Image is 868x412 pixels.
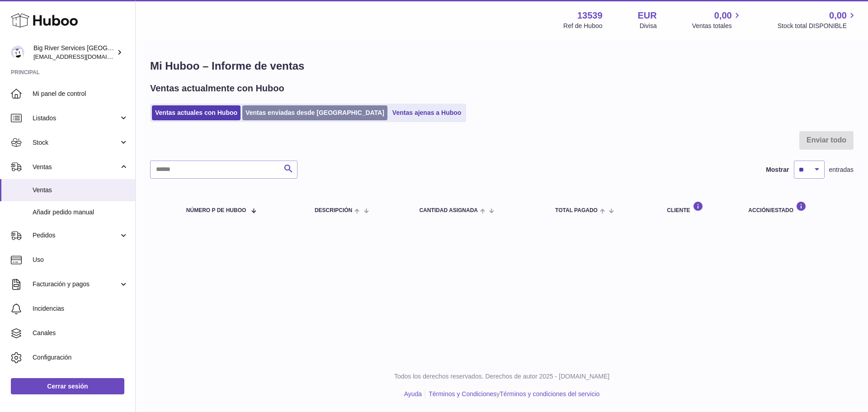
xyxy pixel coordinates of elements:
[667,201,730,213] div: Cliente
[33,53,133,60] span: [EMAIL_ADDRESS][DOMAIN_NAME]
[33,44,115,61] div: Big River Services [GEOGRAPHIC_DATA]
[150,59,854,73] h1: Mi Huboo – Informe de ventas
[33,256,128,264] span: Uso
[33,138,119,147] span: Stock
[748,201,844,213] div: Acción/Estado
[692,22,742,30] span: Ventas totales
[829,166,854,174] span: entradas
[425,390,599,398] li: y
[778,9,857,30] a: 0,00 Stock total DISPONIBLE
[11,46,24,59] img: internalAdmin-13539@internal.huboo.com
[33,208,128,217] span: Añadir pedido manual
[33,186,128,194] span: Ventas
[692,9,742,30] a: 0,00 Ventas totales
[33,304,128,313] span: Incidencias
[33,231,119,240] span: Pedidos
[404,390,422,398] a: Ayuda
[33,163,119,171] span: Ventas
[150,82,284,95] h2: Ventas actualmente con Huboo
[766,166,789,174] label: Mostrar
[33,280,119,289] span: Facturación y pagos
[555,208,598,213] span: Total pagado
[500,390,599,398] a: Términos y condiciones del servicio
[186,208,246,213] span: número P de Huboo
[11,378,124,394] a: Cerrar sesión
[829,9,847,22] span: 0,00
[33,353,128,362] span: Configuración
[429,390,496,398] a: Términos y Condiciones
[389,105,465,120] a: Ventas ajenas a Huboo
[152,105,241,120] a: Ventas actuales con Huboo
[33,329,128,337] span: Canales
[242,105,387,120] a: Ventas enviadas desde [GEOGRAPHIC_DATA]
[143,372,861,381] p: Todos los derechos reservados. Derechos de autor 2025 - [DOMAIN_NAME]
[638,9,657,22] strong: EUR
[33,90,128,98] span: Mi panel de control
[315,208,352,213] span: Descripción
[640,22,657,30] div: Divisa
[419,208,478,213] span: Cantidad ASIGNADA
[714,9,732,22] span: 0,00
[33,114,119,123] span: Listados
[563,22,602,30] div: Ref de Huboo
[577,9,603,22] strong: 13539
[778,22,857,30] span: Stock total DISPONIBLE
